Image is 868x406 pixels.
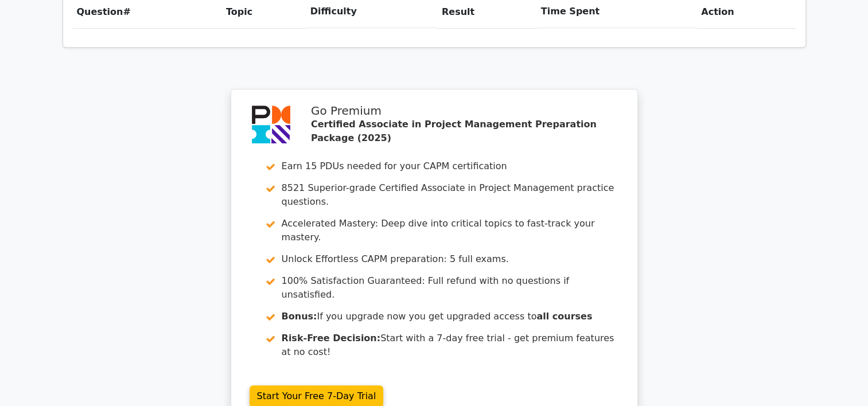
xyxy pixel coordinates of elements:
[77,6,123,17] span: Question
